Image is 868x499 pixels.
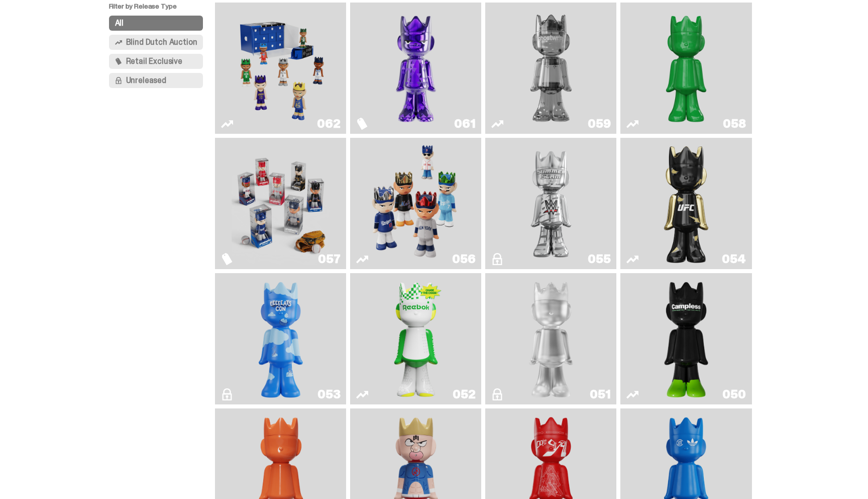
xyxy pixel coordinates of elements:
[626,142,745,265] a: Ruby
[232,142,330,265] img: Game Face (2025)
[356,142,475,265] a: Game Face (2025)
[221,142,340,265] a: Game Face (2025)
[502,7,600,130] img: Two
[254,277,307,400] img: ghooooost
[491,277,610,400] a: LLLoyalty
[723,118,745,130] div: 058
[317,118,340,130] div: 062
[524,277,578,400] img: LLLoyalty
[367,142,465,265] img: Game Face (2025)
[356,7,475,130] a: Fantasy
[221,7,340,130] a: Game Face (2025)
[318,253,340,265] div: 057
[356,277,475,400] a: Court Victory
[590,388,610,400] div: 051
[232,7,330,130] img: Game Face (2025)
[109,16,203,31] button: All
[452,253,475,265] div: 056
[626,7,745,130] a: Schrödinger's ghost: Sunday Green
[454,118,475,130] div: 061
[660,142,713,265] img: Ruby
[126,38,197,46] span: Blind Dutch Auction
[221,277,340,400] a: ghooooost
[109,3,215,16] p: Filter by Release Type
[588,253,610,265] div: 055
[722,253,745,265] div: 054
[126,57,182,65] span: Retail Exclusive
[626,277,745,400] a: Campless
[502,142,600,265] img: I Was There SummerSlam
[109,35,203,50] button: Blind Dutch Auction
[109,54,203,69] button: Retail Exclusive
[722,388,745,400] div: 050
[660,277,713,400] img: Campless
[389,277,443,400] img: Court Victory
[453,388,475,400] div: 052
[115,19,124,27] span: All
[317,388,340,400] div: 053
[109,73,203,88] button: Unreleased
[491,7,610,130] a: Two
[126,76,166,85] span: Unreleased
[637,7,735,130] img: Schrödinger's ghost: Sunday Green
[588,118,610,130] div: 059
[491,142,610,265] a: I Was There SummerSlam
[367,7,465,130] img: Fantasy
